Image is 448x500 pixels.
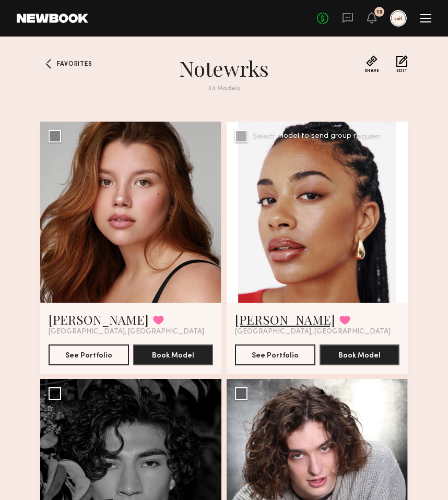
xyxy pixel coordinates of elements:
[364,69,380,73] span: Share
[113,55,335,81] h1: Notewrks
[253,133,381,140] div: Select model to send group request
[49,344,129,365] button: See Portfolio
[57,61,92,67] span: Favorites
[235,328,391,336] span: [GEOGRAPHIC_DATA], [GEOGRAPHIC_DATA]
[320,350,400,359] a: Book Model
[40,55,57,72] a: Favorites
[396,55,408,73] button: Edit
[49,328,204,336] span: [GEOGRAPHIC_DATA], [GEOGRAPHIC_DATA]
[235,344,315,365] button: See Portfolio
[113,86,335,92] div: 34 Models
[235,311,335,328] a: [PERSON_NAME]
[376,9,382,15] div: 13
[364,55,380,73] button: Share
[133,350,214,359] a: Book Model
[49,311,149,328] a: [PERSON_NAME]
[320,344,400,365] button: Book Model
[396,69,408,73] span: Edit
[133,344,214,365] button: Book Model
